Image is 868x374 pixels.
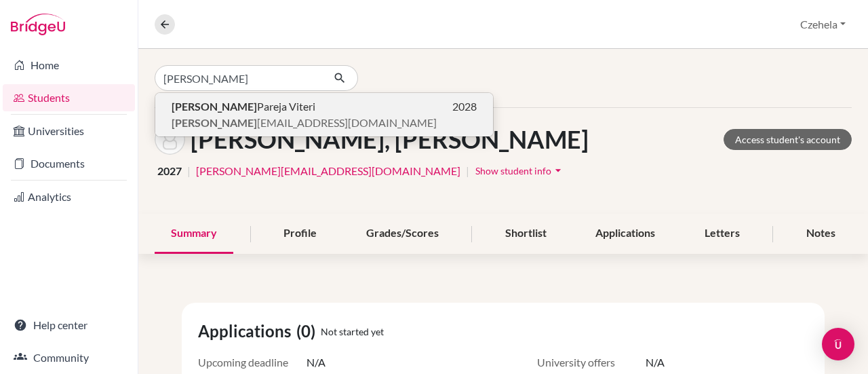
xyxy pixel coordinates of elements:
div: Grades/Scores [350,214,455,254]
b: [PERSON_NAME] [172,100,257,113]
div: Applications [579,214,671,254]
i: arrow_drop_down [551,164,565,177]
span: Show student info [475,165,551,176]
span: Applications [198,319,296,343]
a: Home [3,52,135,79]
a: Documents [3,150,135,177]
button: [PERSON_NAME]Pareja Viteri2028[PERSON_NAME][EMAIL_ADDRESS][DOMAIN_NAME] [155,93,493,136]
a: Students [3,84,135,111]
button: Show student infoarrow_drop_down [475,160,566,181]
img: Ricardo Ante Taleb's avatar [155,124,185,155]
span: University offers [537,354,646,371]
a: Universities [3,117,135,145]
div: Open Intercom Messenger [822,328,854,360]
div: Profile [267,214,333,254]
a: [PERSON_NAME][EMAIL_ADDRESS][DOMAIN_NAME] [196,163,460,179]
span: | [466,163,469,179]
a: Help center [3,312,135,339]
span: | [187,163,191,179]
div: Shortlist [489,214,563,254]
img: Bridge-U [11,14,65,35]
button: Czehela [794,12,852,37]
span: 2028 [452,98,477,115]
span: 2027 [157,163,182,179]
span: [EMAIL_ADDRESS][DOMAIN_NAME] [172,115,437,131]
input: Find student by name... [155,65,323,91]
b: [PERSON_NAME] [172,116,257,129]
span: (0) [296,319,321,343]
div: Summary [155,214,233,254]
span: Upcoming deadline [198,354,307,371]
span: N/A [646,354,665,371]
a: Community [3,344,135,371]
div: Notes [790,214,852,254]
a: Analytics [3,183,135,210]
span: Not started yet [321,324,384,339]
span: N/A [307,354,325,371]
a: Access student's account [724,129,852,150]
span: Pareja Viteri [172,98,315,115]
h1: [PERSON_NAME], [PERSON_NAME] [191,125,589,154]
div: Letters [688,214,756,254]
